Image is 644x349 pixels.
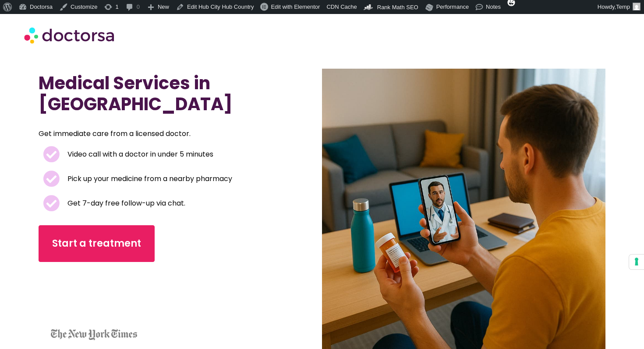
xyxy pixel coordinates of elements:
[52,237,141,251] span: Start a treatment
[65,197,185,209] span: Get 7-day free follow-up via chat.
[616,3,630,10] span: Temp
[65,173,232,185] span: Pick up your medicine from a nearby pharmacy
[39,128,258,140] p: Get immediate care from a licensed doctor.
[43,275,122,341] iframe: Customer reviews powered by Trustpilot
[271,3,320,10] span: Edit with Elementor
[65,148,213,161] span: Video call with a doctor in under 5 minutes
[377,4,418,10] span: Rank Math SEO
[39,73,280,115] h1: Medical Services in [GEOGRAPHIC_DATA]
[39,225,155,262] a: Start a treatment
[629,255,644,269] button: Your consent preferences for tracking technologies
